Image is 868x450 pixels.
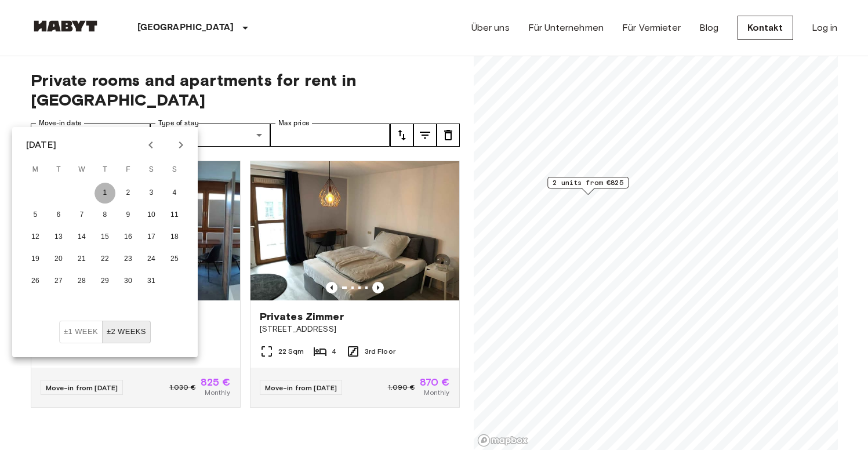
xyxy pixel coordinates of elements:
[102,321,151,343] button: ±2 weeks
[48,227,69,248] button: 13
[39,118,82,128] label: Move-in date
[48,205,69,226] button: 6
[31,70,460,110] span: Private rooms and apartments for rent in [GEOGRAPHIC_DATA]
[141,249,162,270] button: 24
[265,383,337,392] span: Move-in from [DATE]
[437,124,460,147] button: tune
[95,227,115,248] button: 15
[390,124,413,147] button: tune
[812,21,838,35] a: Log in
[332,346,336,357] span: 4
[326,282,337,293] button: Previous image
[118,158,139,182] span: Friday
[365,346,395,357] span: 3rd Floor
[164,158,185,182] span: Sunday
[71,271,92,292] button: 28
[164,249,185,270] button: 25
[71,249,92,270] button: 21
[141,135,161,155] button: Previous month
[25,205,46,226] button: 5
[164,205,185,226] button: 11
[118,183,139,204] button: 2
[413,124,437,147] button: tune
[738,16,793,40] a: Kontakt
[59,321,103,343] button: ±1 week
[388,382,415,393] span: 1.090 €
[46,383,118,392] span: Move-in from [DATE]
[25,271,46,292] button: 26
[48,249,69,270] button: 20
[553,177,623,188] span: 2 units from €825
[71,158,92,182] span: Wednesday
[250,161,459,300] img: Marketing picture of unit DE-02-010-001-02HF
[118,205,139,226] button: 9
[141,205,162,226] button: 10
[260,324,450,335] span: [STREET_ADDRESS]
[25,227,46,248] button: 12
[699,21,719,35] a: Blog
[48,158,69,182] span: Tuesday
[278,118,310,128] label: Max price
[164,183,185,204] button: 4
[71,227,92,248] button: 14
[471,21,510,35] a: Über uns
[141,183,162,204] button: 3
[95,271,115,292] button: 29
[622,21,681,35] a: Für Vermieter
[420,377,450,387] span: 870 €
[164,227,185,248] button: 18
[158,118,199,128] label: Type of stay
[528,21,604,35] a: Für Unternehmen
[95,183,115,204] button: 1
[95,205,115,226] button: 8
[95,158,115,182] span: Thursday
[141,158,162,182] span: Saturday
[372,282,384,293] button: Previous image
[141,227,162,248] button: 17
[141,271,162,292] button: 31
[169,382,196,393] span: 1.030 €
[477,434,528,447] a: Mapbox logo
[278,346,304,357] span: 22 Sqm
[118,249,139,270] button: 23
[118,271,139,292] button: 30
[260,310,344,324] span: Privates Zimmer
[201,377,231,387] span: 825 €
[26,138,56,152] div: [DATE]
[205,387,230,398] span: Monthly
[424,387,449,398] span: Monthly
[250,161,460,408] a: Marketing picture of unit DE-02-010-001-02HFPrevious imagePrevious imagePrivates Zimmer[STREET_AD...
[547,177,629,195] div: Map marker
[31,20,100,32] img: Habyt
[48,271,69,292] button: 27
[137,21,234,35] p: [GEOGRAPHIC_DATA]
[171,135,191,155] button: Next month
[71,205,92,226] button: 7
[118,227,139,248] button: 16
[59,321,151,343] div: Move In Flexibility
[25,249,46,270] button: 19
[25,158,46,182] span: Monday
[95,249,115,270] button: 22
